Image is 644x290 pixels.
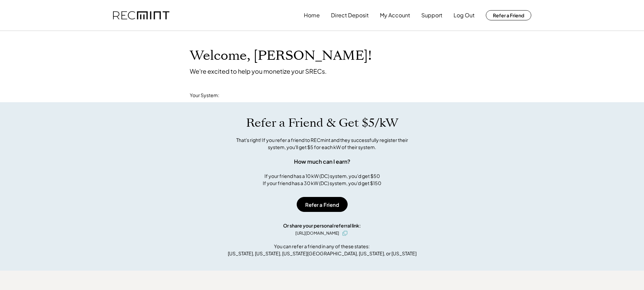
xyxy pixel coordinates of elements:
[228,243,417,257] div: You can refer a friend in any of these states: [US_STATE], [US_STATE], [US_STATE][GEOGRAPHIC_DATA...
[190,48,372,64] h1: Welcome, [PERSON_NAME]!
[294,158,350,166] div: How much can I earn?
[190,67,327,75] div: We're excited to help you monetize your SRECs.
[454,8,475,22] button: Log Out
[297,197,348,212] button: Refer a Friend
[295,230,339,236] div: [URL][DOMAIN_NAME]
[421,8,442,22] button: Support
[304,8,320,22] button: Home
[380,8,410,22] button: My Account
[113,11,169,20] img: recmint-logotype%403x.png
[229,137,416,151] div: That's right! If you refer a friend to RECmint and they successfully register their system, you'l...
[341,229,349,237] button: click to copy
[486,10,531,20] button: Refer a Friend
[263,173,381,187] div: If your friend has a 10 kW (DC) system, you'd get $50 If your friend has a 30 kW (DC) system, you...
[331,8,369,22] button: Direct Deposit
[246,116,398,130] h1: Refer a Friend & Get $5/kW
[190,92,219,99] div: Your System:
[283,222,361,229] div: Or share your personal referral link:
